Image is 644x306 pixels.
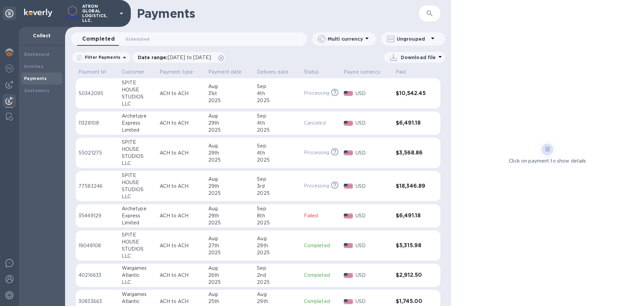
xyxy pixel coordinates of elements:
div: 29th [257,298,298,305]
div: 2025 [257,97,298,104]
img: USD [344,150,353,155]
h3: $18,346.89 [396,183,427,189]
div: LLC [122,160,154,167]
p: 35449129 [78,212,116,219]
p: Canceled [304,120,338,127]
p: Payment № [78,69,106,76]
p: USD [356,272,390,279]
div: LLC [122,193,154,200]
p: Download file [401,54,436,61]
div: 2025 [208,219,252,226]
p: 11328108 [78,120,116,127]
div: 2025 [257,219,298,226]
div: 4th [257,90,298,97]
p: Completed [304,242,338,249]
div: Atlantic [122,298,154,305]
p: Ungrouped [397,36,429,42]
p: USD [356,120,390,127]
div: Limited [122,127,154,134]
p: USD [356,298,390,305]
h3: $6,491.18 [396,120,427,126]
span: Payment date [208,69,251,76]
div: Aug [208,142,252,149]
div: LLC [122,253,154,260]
p: Payment date [208,69,242,76]
img: USD [344,121,353,126]
div: 2nd [257,272,298,279]
span: Paid [396,69,415,76]
div: 27th [208,242,252,249]
div: Aug [208,205,252,212]
p: ACH to ACH [160,149,203,157]
span: Status [304,69,328,76]
p: 50342095 [78,90,116,97]
div: Wargames [122,291,154,298]
p: USD [356,212,390,219]
p: Processing [304,182,329,189]
div: 2025 [257,279,298,286]
div: Archetype [122,205,154,212]
div: Atlantic [122,272,154,279]
h3: $6,491.18 [396,213,427,219]
p: USD [356,242,390,249]
div: Wargames [122,265,154,272]
h3: $2,912.50 [396,272,427,278]
p: Status [304,69,319,76]
div: 29th [208,120,252,127]
div: 2025 [208,157,252,164]
div: 31st [208,90,252,97]
p: 40216633 [78,272,116,279]
div: 2025 [257,190,298,197]
div: 4th [257,120,298,127]
img: Foreign exchange [5,64,13,73]
div: Express [122,212,154,219]
div: 2025 [208,249,252,256]
p: Date range : [138,54,214,61]
div: 29th [208,183,252,190]
div: 2025 [257,157,298,164]
div: SPITE [122,79,154,86]
div: Aug [208,291,252,298]
p: Delivery date [257,69,288,76]
img: USD [344,91,353,96]
p: ACH to ACH [160,183,203,190]
div: Archetype [122,113,154,120]
p: Completed [304,272,338,279]
div: Sep [257,142,298,149]
span: Completed [82,34,115,44]
div: STUDIOS [122,246,154,253]
img: USD [344,214,353,218]
div: 2025 [208,97,252,104]
div: 29th [257,242,298,249]
p: Processing [304,149,329,156]
p: 30833663 [78,298,116,305]
b: Invoices [24,64,43,69]
div: Aug [208,113,252,120]
div: Sep [257,265,298,272]
p: Multi currency [328,36,363,42]
div: 26th [208,272,252,279]
p: Filter Payments [82,54,120,60]
div: Aug [257,235,298,242]
p: Payment type [160,69,193,76]
div: Sep [257,176,298,183]
p: ACH to ACH [160,90,203,97]
p: Collect [24,32,60,39]
img: USD [344,299,353,304]
div: 2025 [208,279,252,286]
div: Aug [208,83,252,90]
p: 55021275 [78,149,116,157]
div: 2025 [257,127,298,134]
div: Aug [257,291,298,298]
div: Sep [257,205,298,212]
div: SPITE [122,231,154,238]
span: Customer [122,69,153,76]
p: Failed [304,212,338,219]
p: ACH to ACH [160,272,203,279]
div: 2025 [208,190,252,197]
div: HOUSE [122,179,154,186]
div: 2025 [208,127,252,134]
p: ACH to ACH [160,298,203,305]
div: Limited [122,219,154,226]
p: Click on payment to show details [509,158,586,165]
